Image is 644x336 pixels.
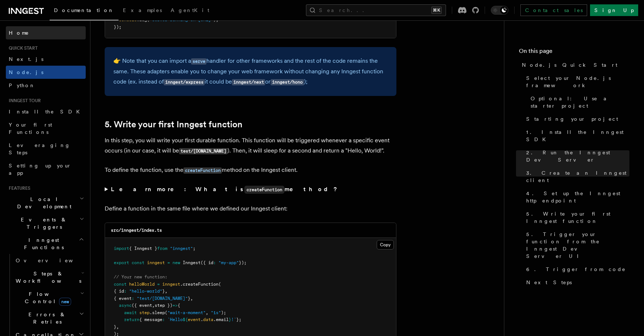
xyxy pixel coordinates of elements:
span: Install the SDK [9,109,84,115]
a: Documentation [50,2,119,20]
span: ({ id [201,260,213,265]
span: event [188,317,201,322]
span: Events & Triggers [6,216,79,231]
span: inngest [147,260,165,265]
span: }; [236,317,241,322]
a: Overview [13,254,86,267]
span: Examples [123,7,162,13]
a: Sign Up [590,4,638,16]
span: 3. Create an Inngest client [526,169,629,184]
span: const [114,282,127,287]
span: step [139,310,150,315]
span: new [172,260,180,265]
span: } [188,296,190,301]
span: Local Development [6,196,79,210]
span: Optional: Use a starter project [531,95,629,109]
span: . [201,317,203,322]
a: Your first Functions [6,118,86,139]
span: ( [165,310,167,315]
a: AgentKit [166,2,214,20]
summary: Learn more: What iscreateFunctionmethod? [105,184,396,195]
span: helloWorld [129,282,155,287]
a: 5. Trigger your function from the Inngest Dev Server UI [523,228,629,263]
a: Starting your project [523,112,629,125]
span: ( [218,282,221,287]
span: "inngest" [170,246,193,251]
a: Select your Node.js framework [523,72,629,92]
code: inngest/hono [271,79,304,85]
a: 1. Install the Inngest SDK [523,125,629,146]
span: 4. Set up the Inngest http endpoint [526,190,629,204]
span: { message [139,317,162,322]
span: "wait-a-moment" [167,310,206,315]
span: .email [213,317,229,322]
a: Node.js Quick Start [519,58,629,72]
p: To define the function, use the method on the Inngest client. [105,165,396,175]
span: ({ event [132,303,152,308]
span: new [59,298,71,306]
span: Inngest [183,260,201,265]
button: Steps & Workflows [13,267,86,287]
span: ${ [183,317,188,322]
button: Inngest Functions [6,233,86,254]
span: Next.js [9,56,43,62]
span: Starting your project [526,115,618,123]
span: !` [231,317,236,322]
strong: Learn more: What is method? [111,186,339,193]
span: return [124,317,139,322]
span: Node.js [9,69,43,75]
span: 2. Run the Inngest Dev Server [526,149,629,163]
a: 4. Set up the Inngest http endpoint [523,187,629,207]
span: Features [6,185,30,191]
span: "test/[DOMAIN_NAME]" [137,296,188,301]
a: Optional: Use a starter project [528,92,629,112]
button: Toggle dark mode [491,6,508,15]
span: step }) [155,303,172,308]
code: test/[DOMAIN_NAME] [179,148,228,154]
span: , [165,289,167,294]
span: ); [221,310,226,315]
span: { id [114,289,124,294]
span: import [114,246,129,251]
span: ; [193,246,195,251]
span: from [157,246,167,251]
a: Examples [119,2,166,20]
span: Steps & Workflows [13,270,81,285]
span: "my-app" [218,260,239,265]
span: AgentKit [171,7,209,13]
a: Next.js [6,53,86,66]
a: Setting up your app [6,159,86,179]
span: 1. Install the Inngest SDK [526,128,629,143]
p: 👉 Note that you can import a handler for other frameworks and the rest of the code remains the sa... [113,56,388,87]
span: Your first Functions [9,122,52,135]
span: inngest [162,282,180,287]
a: serve [191,57,206,64]
span: Documentation [54,7,114,13]
kbd: ⌘K [431,7,442,14]
button: Flow Controlnew [13,287,86,308]
span: Quick start [6,45,38,51]
a: Python [6,79,86,92]
span: Overview [16,258,91,263]
code: createFunction [244,186,284,194]
a: Leveraging Steps [6,139,86,159]
code: serve [191,58,206,65]
a: 6. Trigger from code [523,263,629,276]
span: => [172,303,178,308]
p: Define a function in the same file where we defined our Inngest client: [105,204,396,214]
span: , [190,296,193,301]
span: { Inngest } [129,246,157,251]
button: Events & Triggers [6,213,86,233]
span: await [124,310,137,315]
span: 6. Trigger from code [526,266,626,273]
a: Home [6,26,86,39]
span: , [152,303,155,308]
span: Errors & Retries [13,311,79,325]
span: Next Steps [526,279,572,286]
a: Contact sales [520,4,587,16]
span: = [167,260,170,265]
span: Home [9,29,29,36]
span: async [119,303,132,308]
button: Errors & Retries [13,308,86,328]
button: Copy [377,240,394,250]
